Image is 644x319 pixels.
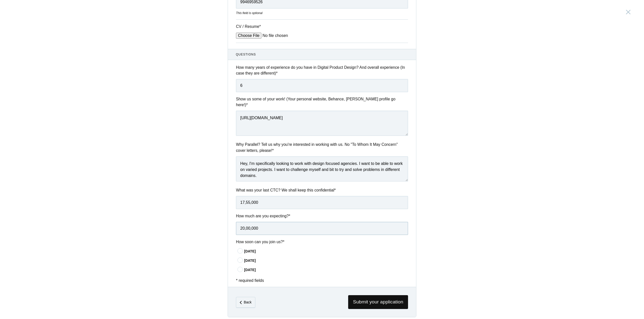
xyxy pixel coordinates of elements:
[236,96,408,108] label: Show us some of your work! (Your personal website, Behance, [PERSON_NAME] profile go here!)
[236,52,408,57] span: Questions
[236,142,408,153] label: Why Parallel? Tell us why you're interested in working with us. No "To Whom It May Concern" cover...
[236,213,408,219] label: How much are you expecting?
[348,295,408,309] span: Submit your application
[244,300,252,304] em: Back
[236,24,274,29] label: CV / Resume
[244,258,408,263] div: [DATE]
[236,187,408,193] label: What was your last CTC? We shall keep this confidential
[244,267,408,273] div: [DATE]
[236,239,408,245] label: How soon can you join us?
[236,65,408,76] label: How many years of experience do you have in Digital Product Design? And overall experience (In ca...
[236,11,408,15] div: This field is optional
[236,278,264,283] span: * required fields
[244,249,408,254] div: [DATE]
